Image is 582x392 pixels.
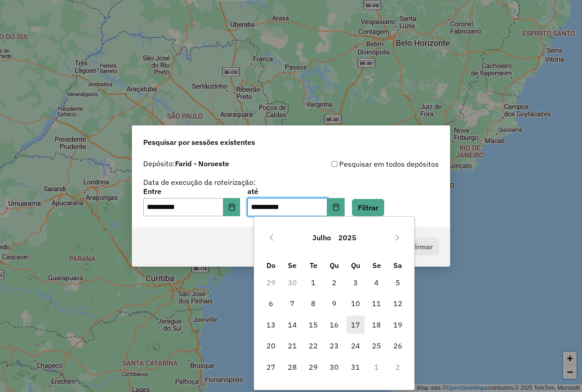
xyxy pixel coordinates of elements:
[366,335,387,356] td: 25
[345,314,366,335] td: 17
[282,293,303,314] td: 7
[372,261,381,270] span: Se
[262,358,280,376] span: 27
[283,337,301,355] span: 21
[304,294,322,313] span: 8
[266,261,276,270] span: Do
[367,337,386,355] span: 25
[304,273,322,292] span: 1
[304,337,322,355] span: 22
[175,159,229,168] strong: Farid - Noroeste
[303,356,324,377] td: 29
[282,335,303,356] td: 21
[346,273,365,292] span: 3
[367,294,386,313] span: 11
[327,198,345,216] button: Choose Date
[282,356,303,377] td: 28
[303,335,324,356] td: 22
[393,261,402,270] span: Sa
[387,314,408,335] td: 19
[261,272,281,293] td: 29
[324,314,345,335] td: 16
[389,294,407,313] span: 12
[351,261,360,270] span: Qu
[261,356,281,377] td: 27
[346,316,365,334] span: 17
[309,227,335,248] button: Choose Month
[304,358,322,376] span: 29
[387,356,408,377] td: 2
[346,337,365,355] span: 24
[262,337,280,355] span: 20
[366,314,387,335] td: 18
[366,293,387,314] td: 11
[303,272,324,293] td: 1
[345,335,366,356] td: 24
[352,199,384,216] button: Filtrar
[367,273,386,292] span: 4
[345,356,366,377] td: 31
[335,227,360,248] button: Choose Year
[288,261,296,270] span: Se
[143,158,229,169] label: Depósito:
[324,293,345,314] td: 9
[345,293,366,314] td: 10
[282,272,303,293] td: 30
[387,293,408,314] td: 12
[261,293,281,314] td: 6
[304,316,322,334] span: 15
[387,272,408,293] td: 5
[389,316,407,334] span: 19
[283,294,301,313] span: 7
[264,230,279,245] button: Previous Month
[143,186,240,197] label: Entre
[324,335,345,356] td: 23
[324,356,345,377] td: 30
[247,186,344,197] label: até
[143,137,255,148] span: Pesquisar por sessões existentes
[346,294,365,313] span: 10
[390,230,405,245] button: Next Month
[366,272,387,293] td: 4
[262,316,280,334] span: 13
[282,314,303,335] td: 14
[325,316,343,334] span: 16
[324,272,345,293] td: 2
[223,198,241,216] button: Choose Date
[387,335,408,356] td: 26
[366,356,387,377] td: 1
[330,261,339,270] span: Qu
[325,273,343,292] span: 2
[389,273,407,292] span: 5
[310,261,317,270] span: Te
[303,314,324,335] td: 15
[345,272,366,293] td: 3
[143,177,256,188] label: Data de execução da roteirização:
[325,358,343,376] span: 30
[254,216,415,390] div: Choose Date
[303,293,324,314] td: 8
[325,294,343,313] span: 9
[262,294,280,313] span: 6
[389,337,407,355] span: 26
[325,337,343,355] span: 23
[367,316,386,334] span: 18
[261,314,281,335] td: 13
[346,358,365,376] span: 31
[283,316,301,334] span: 14
[283,358,301,376] span: 28
[261,335,281,356] td: 20
[291,159,439,169] div: Pesquisar em todos depósitos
